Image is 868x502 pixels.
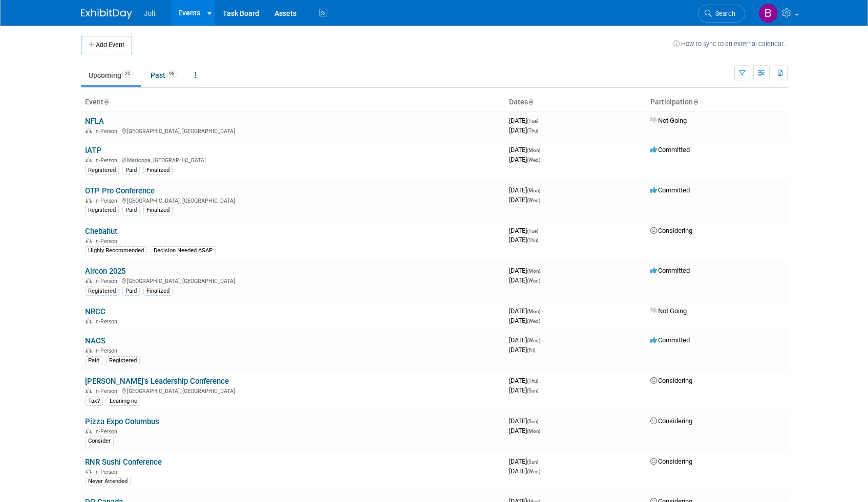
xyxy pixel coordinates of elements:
[527,309,540,314] span: (Mon)
[85,307,105,316] a: NRCC
[85,287,119,296] div: Registered
[85,126,501,135] div: [GEOGRAPHIC_DATA], [GEOGRAPHIC_DATA]
[527,268,540,274] span: (Mon)
[509,156,540,163] span: [DATE]
[542,336,543,344] span: -
[86,347,92,353] img: In-Person Event
[527,347,535,353] span: (Fri)
[144,9,156,17] span: Jolt
[650,146,690,154] span: Committed
[81,94,505,111] th: Event
[509,276,540,284] span: [DATE]
[650,227,692,234] span: Considering
[81,36,132,54] button: Add Event
[509,427,540,434] span: [DATE]
[505,94,646,111] th: Dates
[509,267,543,274] span: [DATE]
[107,397,140,406] div: Leaning no
[86,469,92,474] img: In-Person Event
[693,98,698,106] a: Sort by Participation Type
[122,206,140,215] div: Paid
[673,40,788,48] a: How to sync to an external calendar...
[85,186,155,195] a: OTP Pro Conference
[650,117,687,124] span: Not Going
[85,196,501,204] div: [GEOGRAPHIC_DATA], [GEOGRAPHIC_DATA]
[540,417,541,425] span: -
[509,386,538,394] span: [DATE]
[85,417,159,426] a: Pizza Expo Columbus
[86,238,92,243] img: In-Person Event
[94,388,120,395] span: In-Person
[540,227,541,234] span: -
[81,9,132,19] img: ExhibitDay
[509,227,541,234] span: [DATE]
[122,166,140,175] div: Paid
[542,146,543,154] span: -
[94,278,120,285] span: In-Person
[94,157,120,164] span: In-Person
[527,338,540,343] span: (Wed)
[143,66,185,85] a: Past96
[650,336,690,344] span: Committed
[758,4,778,23] img: Brooke Valderrama
[85,117,104,126] a: NFLA
[85,166,119,175] div: Registered
[527,157,540,163] span: (Wed)
[85,267,125,276] a: Aircon 2025
[650,186,690,194] span: Committed
[143,166,173,175] div: Finalized
[527,469,540,474] span: (Wed)
[103,98,109,106] a: Sort by Event Name
[527,128,538,134] span: (Thu)
[122,287,140,296] div: Paid
[509,196,540,204] span: [DATE]
[85,397,103,406] div: Tax?
[85,156,501,164] div: Maricopa, [GEOGRAPHIC_DATA]
[85,377,229,386] a: [PERSON_NAME]'s Leadership Conference
[151,246,216,255] div: Decision Needed ASAP
[527,428,540,434] span: (Mon)
[509,457,541,465] span: [DATE]
[509,317,540,324] span: [DATE]
[527,188,540,193] span: (Mon)
[85,276,501,285] div: [GEOGRAPHIC_DATA], [GEOGRAPHIC_DATA]
[527,228,538,234] span: (Tue)
[698,5,745,23] a: Search
[509,146,543,154] span: [DATE]
[509,346,535,354] span: [DATE]
[86,428,92,433] img: In-Person Event
[81,66,141,85] a: Upcoming25
[712,10,735,17] span: Search
[527,388,538,394] span: (Sun)
[143,206,173,215] div: Finalized
[509,307,543,315] span: [DATE]
[85,457,162,467] a: RNR Sushi Conference
[143,287,173,296] div: Finalized
[527,118,538,124] span: (Tue)
[94,428,120,435] span: In-Person
[94,198,120,204] span: In-Person
[527,318,540,324] span: (Wed)
[509,126,538,134] span: [DATE]
[509,117,541,124] span: [DATE]
[94,318,120,325] span: In-Person
[540,117,541,124] span: -
[86,318,92,323] img: In-Person Event
[540,457,541,465] span: -
[542,186,543,194] span: -
[509,417,541,425] span: [DATE]
[650,377,692,384] span: Considering
[166,70,177,78] span: 96
[94,238,120,245] span: In-Person
[85,227,117,236] a: Chebahut
[528,98,533,106] a: Sort by Start Date
[527,419,538,424] span: (Sun)
[94,128,120,135] span: In-Person
[122,70,133,78] span: 25
[650,457,692,465] span: Considering
[85,436,114,446] div: Consider
[85,477,131,486] div: Never Attended
[540,377,541,384] span: -
[509,186,543,194] span: [DATE]
[85,336,105,345] a: NACS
